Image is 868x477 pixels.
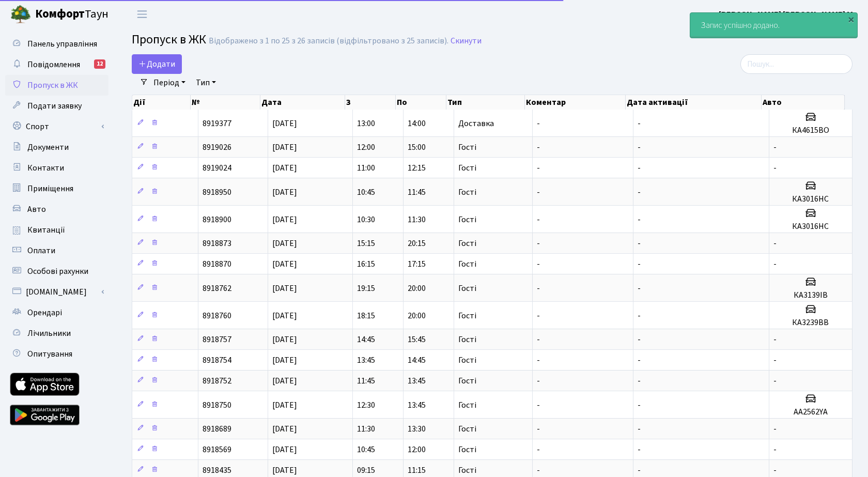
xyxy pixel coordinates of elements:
span: [DATE] [272,375,297,387]
span: 8918689 [203,423,231,435]
span: 20:00 [408,283,426,294]
span: 18:15 [357,310,375,321]
span: 11:00 [357,162,375,174]
div: 12 [94,59,105,69]
span: Таун [35,6,109,23]
span: - [638,118,641,129]
input: Пошук... [740,54,853,74]
span: 16:15 [357,258,375,270]
a: Пропуск в ЖК [5,75,109,96]
span: - [537,399,540,411]
span: 11:15 [408,465,426,476]
span: - [537,283,540,294]
span: - [537,142,540,153]
span: [DATE] [272,214,297,225]
span: 12:00 [357,142,375,153]
span: - [537,375,540,387]
th: Тип [446,95,525,110]
span: - [773,465,777,476]
th: Авто [762,95,845,110]
span: Гості [458,143,476,151]
span: - [537,238,540,249]
span: Гості [458,445,476,454]
span: Подати заявку [27,100,82,112]
span: 19:15 [357,283,375,294]
span: 11:30 [357,423,375,435]
span: - [537,214,540,225]
span: - [638,334,641,345]
span: Лічильники [27,328,71,339]
span: Приміщення [27,183,73,194]
span: 09:15 [357,465,375,476]
span: 15:15 [357,238,375,249]
span: - [773,375,777,387]
span: - [638,444,641,455]
span: 14:00 [408,118,426,129]
span: 8918900 [203,214,231,225]
a: Орендарі [5,302,109,323]
span: 20:00 [408,310,426,321]
span: [DATE] [272,142,297,153]
span: [DATE] [272,444,297,455]
span: Оплати [27,245,55,256]
span: Контакти [27,162,64,174]
span: Повідомлення [27,59,80,70]
th: З [345,95,396,110]
span: [DATE] [272,399,297,411]
span: - [537,162,540,174]
span: 8919024 [203,162,231,174]
span: 13:00 [357,118,375,129]
span: - [537,118,540,129]
span: Гості [458,312,476,320]
span: - [638,283,641,294]
span: Гості [458,425,476,433]
span: [DATE] [272,118,297,129]
span: Додати [138,58,175,70]
span: 12:30 [357,399,375,411]
span: Гості [458,284,476,293]
span: Гості [458,466,476,474]
span: 8919377 [203,118,231,129]
span: - [773,142,777,153]
span: 11:45 [408,187,426,198]
h5: КА3016НС [773,222,848,232]
span: - [638,214,641,225]
span: 8918870 [203,258,231,270]
a: Панель управління [5,34,109,54]
th: Дата [260,95,345,110]
h5: КА3016НС [773,194,848,204]
span: 10:45 [357,444,375,455]
a: [DOMAIN_NAME] [5,282,109,302]
span: Квитанції [27,224,65,236]
span: Гості [458,377,476,385]
span: [DATE] [272,162,297,174]
span: 8918435 [203,465,231,476]
span: - [537,258,540,270]
span: 17:15 [408,258,426,270]
span: - [638,310,641,321]
div: Відображено з 1 по 25 з 26 записів (відфільтровано з 25 записів). [209,36,448,46]
span: 8918750 [203,399,231,411]
span: 15:00 [408,142,426,153]
span: 10:30 [357,214,375,225]
span: [DATE] [272,310,297,321]
button: Переключити навігацію [129,6,155,23]
span: - [638,258,641,270]
span: - [638,142,641,153]
a: Приміщення [5,178,109,199]
span: Гості [458,164,476,172]
span: Особові рахунки [27,266,88,277]
b: [PERSON_NAME] [PERSON_NAME] М. [719,9,856,20]
h5: КА4615ВО [773,126,848,135]
span: [DATE] [272,355,297,366]
span: 15:45 [408,334,426,345]
span: Панель управління [27,38,97,50]
span: 13:45 [408,375,426,387]
a: Період [149,74,190,91]
span: Пропуск в ЖК [27,80,78,91]
span: Пропуск в ЖК [132,30,206,49]
span: Орендарі [27,307,62,318]
span: Гості [458,216,476,224]
span: - [638,465,641,476]
span: Доставка [458,119,494,128]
